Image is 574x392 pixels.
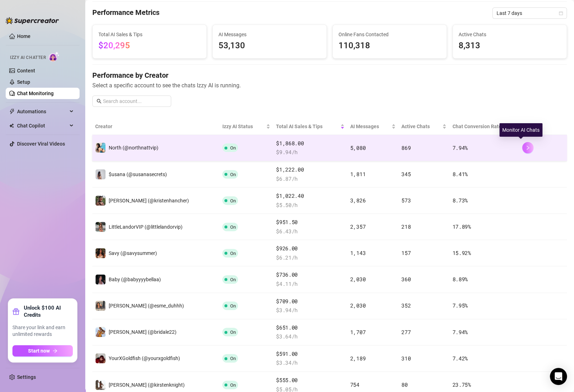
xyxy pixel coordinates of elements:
span: $736.00 [276,271,345,279]
img: AI Chatter [49,51,60,62]
span: [PERSON_NAME] (@bridale22) [109,329,177,335]
span: AI Messages [218,31,321,38]
span: $651.00 [276,323,345,332]
span: Chat Copilot [17,120,67,131]
span: Active Chats [401,123,441,130]
span: Total AI Sales & Tips [98,31,201,38]
span: 7.94 % [452,328,468,336]
th: Total AI Sales & Tips [273,118,347,135]
span: North (@northnattvip) [109,145,158,151]
span: 23.75 % [452,381,471,388]
span: 573 [401,197,411,204]
img: $usana (@susanasecrets) [96,169,105,179]
img: YourXGoldfish (@yourxgoldfish) [96,353,105,363]
span: On [230,382,236,388]
span: $ 6.43 /h [276,227,345,236]
span: Start now [28,348,50,354]
span: 7.95 % [452,302,468,309]
span: $ 4.11 /h [276,280,345,288]
div: Monitor AI Chats [499,123,542,137]
span: 157 [401,249,411,256]
th: Creator [92,118,220,135]
img: Chat Copilot [9,123,14,128]
span: LittleLandorVIP (@littlelandorvip) [109,224,183,230]
span: On [230,198,236,203]
span: Select a specific account to see the chats Izzy AI is running. [92,81,567,90]
h4: Performance by Creator [92,70,567,80]
span: $ 3.64 /h [276,332,345,341]
span: 8.73 % [452,197,468,204]
span: 8,313 [459,39,561,53]
span: 2,357 [350,223,366,230]
span: On [230,145,236,151]
a: Chat Monitoring [17,91,54,96]
img: LittleLandorVIP (@littlelandorvip) [96,222,105,232]
img: Savy (@savysummer) [96,248,105,258]
span: Savy (@savysummer) [109,250,157,256]
span: $ 9.94 /h [276,148,345,157]
span: [PERSON_NAME] (@kristenhancher) [109,198,189,203]
span: 2,030 [350,302,366,309]
span: Online Fans Contacted [339,31,441,38]
span: 2,030 [350,276,366,283]
span: 2,189 [350,355,366,362]
span: search [97,99,102,104]
span: YourXGoldfish (@yourxgoldfish) [109,355,180,361]
span: gift [12,308,20,315]
span: arrow-right [53,348,58,353]
span: 277 [401,328,411,336]
span: 869 [401,144,411,151]
span: Total AI Sales & Tips [276,123,339,130]
img: North (@northnattvip) [96,143,105,153]
img: Baby (@babyyyybellaa) [96,274,105,284]
span: 8.41 % [452,170,468,178]
span: 15.92 % [452,249,471,256]
a: Setup [17,79,30,85]
span: Izzy AI Status [222,123,265,130]
button: right [522,142,534,153]
span: $usana (@susanasecrets) [109,171,167,177]
span: 1,143 [350,249,366,256]
a: Discover Viral Videos [17,141,65,147]
span: 80 [401,381,407,388]
span: 17.89 % [452,223,471,230]
span: $1,022.40 [276,192,345,200]
span: $ 3.34 /h [276,359,345,367]
span: 345 [401,170,411,178]
th: AI Messages [347,118,399,135]
span: $20,295 [98,40,130,50]
span: $1,222.00 [276,165,345,174]
div: Open Intercom Messenger [550,368,567,385]
strong: Unlock $100 AI Credits [24,304,73,318]
span: 310 [401,355,411,362]
span: $709.00 [276,297,345,306]
span: On [230,277,236,282]
span: 8.89 % [452,276,468,283]
span: 754 [350,381,359,388]
input: Search account... [103,97,167,105]
span: $ 6.87 /h [276,175,345,183]
span: 218 [401,223,411,230]
span: 53,130 [218,39,321,53]
span: Automations [17,106,67,117]
th: Chat Conversion Rate [449,118,519,135]
span: 5,080 [350,144,366,151]
span: calendar [559,11,563,15]
span: Izzy AI Chatter [10,54,46,61]
img: Kirsten (@kirstenknight) [96,380,105,390]
a: Settings [17,374,36,380]
span: [PERSON_NAME] (@esme_duhhh) [109,303,184,309]
th: Izzy AI Status [220,118,273,135]
h4: Performance Metrics [92,7,159,19]
span: On [230,303,236,309]
button: Start nowarrow-right [12,345,73,356]
span: 7.42 % [452,355,468,362]
span: Active Chats [459,31,561,38]
span: 7.94 % [452,144,468,151]
span: $ 5.50 /h [276,201,345,209]
span: $926.00 [276,244,345,253]
span: thunderbolt [9,109,15,114]
span: On [230,224,236,230]
span: 360 [401,276,411,283]
span: AI Messages [350,123,390,130]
